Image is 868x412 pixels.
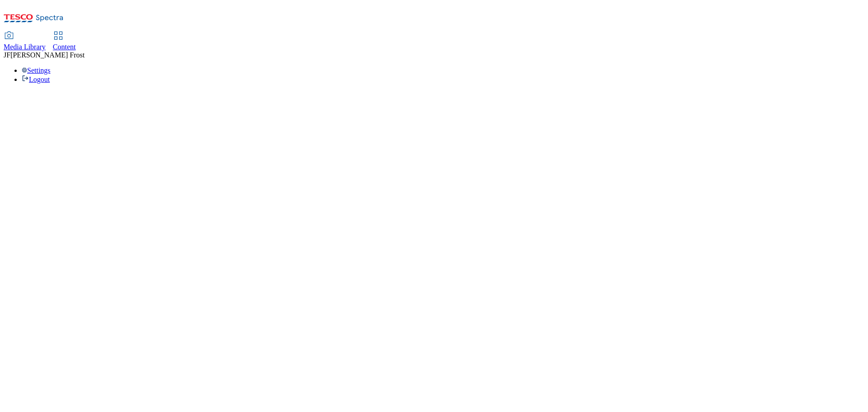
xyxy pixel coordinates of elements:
a: Content [53,32,76,51]
span: Media Library [4,43,46,51]
span: JF [4,51,10,59]
a: Media Library [4,32,46,51]
a: Logout [22,76,50,83]
a: Settings [22,66,51,74]
span: Content [53,43,76,51]
span: [PERSON_NAME] Frost [10,51,85,59]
